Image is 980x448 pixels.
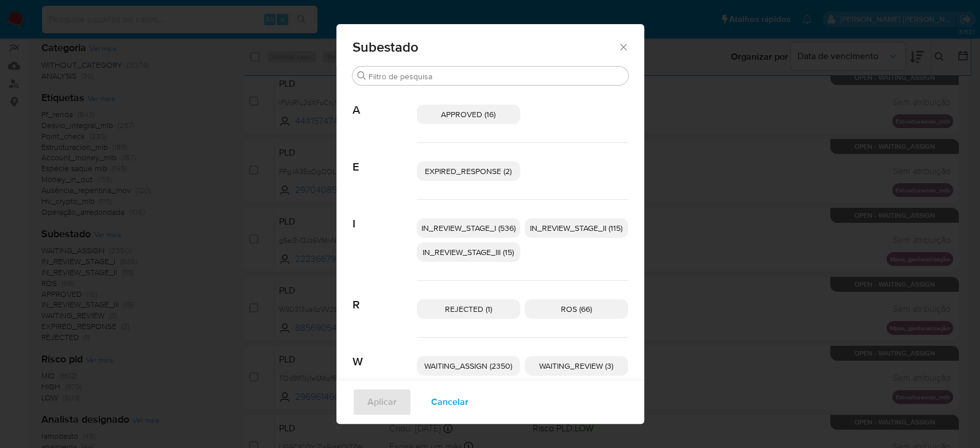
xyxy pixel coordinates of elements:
button: Buscar [357,71,366,80]
span: ROS (66) [561,303,592,315]
div: ROS (66) [525,299,628,319]
span: Subestado [353,40,618,54]
span: I [353,200,417,231]
span: REJECTED (1) [445,303,492,315]
span: IN_REVIEW_STAGE_I (536) [421,222,516,234]
span: WAITING_REVIEW (3) [539,360,613,372]
div: REJECTED (1) [417,299,520,319]
span: APPROVED (16) [441,109,495,120]
span: R [353,281,417,312]
span: W [353,338,417,369]
div: IN_REVIEW_STAGE_II (115) [525,218,628,238]
span: Cancelar [431,389,468,415]
span: EXPIRED_RESPONSE (2) [425,165,512,177]
button: Fechar [618,41,628,52]
div: WAITING_REVIEW (3) [525,356,628,376]
div: WAITING_ASSIGN (2350) [417,356,520,376]
div: EXPIRED_RESPONSE (2) [417,161,520,181]
span: IN_REVIEW_STAGE_III (15) [423,246,514,258]
span: WAITING_ASSIGN (2350) [424,360,512,372]
span: IN_REVIEW_STAGE_II (115) [530,222,622,234]
span: A [353,86,417,117]
div: IN_REVIEW_STAGE_I (536) [417,218,520,238]
input: Filtro de pesquisa [369,71,623,82]
div: IN_REVIEW_STAGE_III (15) [417,242,520,262]
div: APPROVED (16) [417,105,520,124]
button: Cancelar [416,388,483,416]
span: E [353,143,417,174]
